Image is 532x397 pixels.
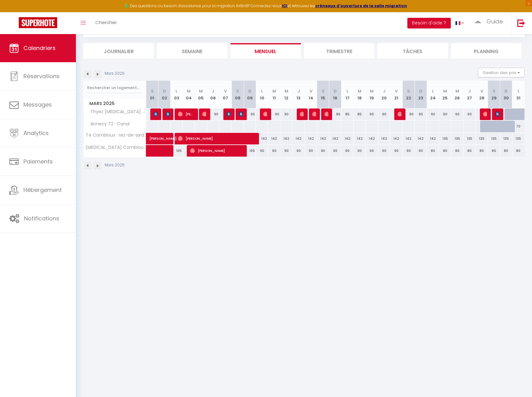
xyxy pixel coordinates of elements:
[415,108,427,120] div: 90
[397,108,401,120] span: [PERSON_NAME]
[464,133,476,144] div: 135
[297,88,300,94] abbr: J
[407,88,410,94] abbr: S
[183,81,195,108] th: 04
[488,81,500,108] th: 29
[378,145,390,157] div: 90
[464,145,476,157] div: 80
[383,88,385,94] abbr: J
[23,186,62,194] span: Hébergement
[341,81,354,108] th: 17
[268,108,280,120] div: 90
[166,108,170,120] span: [PERSON_NAME]
[366,108,378,120] div: 90
[346,88,348,94] abbr: L
[324,108,328,120] span: [PERSON_NAME]
[272,88,276,94] abbr: M
[476,133,488,144] div: 135
[480,88,483,94] abbr: V
[5,3,24,21] button: Ouvrir le widget de chat LiveChat
[518,88,520,94] abbr: L
[464,108,476,120] div: 90
[354,81,366,108] th: 18
[256,81,268,108] th: 10
[395,88,398,94] abbr: V
[231,43,301,58] li: Mensuel
[317,145,329,157] div: 90
[23,72,60,80] span: Réservations
[292,145,305,157] div: 90
[468,88,471,94] abbr: J
[378,81,390,108] th: 20
[23,44,56,52] span: Calendriers
[469,12,511,34] a: ... Guide
[341,145,354,157] div: 90
[315,3,407,8] a: créneaux d'ouverture de la salle migration
[439,133,451,144] div: 135
[207,81,219,108] th: 06
[402,81,415,108] th: 22
[317,81,329,108] th: 15
[358,88,361,94] abbr: M
[451,81,463,108] th: 26
[402,133,415,144] div: 142
[512,145,525,157] div: 80
[354,145,366,157] div: 90
[500,133,512,144] div: 135
[378,108,390,120] div: 90
[178,133,255,144] span: [PERSON_NAME]
[390,145,402,157] div: 90
[153,108,157,120] span: [PERSON_NAME]
[84,99,146,108] span: Mars 2025
[500,145,512,157] div: 80
[224,88,227,94] abbr: V
[402,108,415,120] div: 90
[163,88,166,94] abbr: D
[244,145,256,157] div: 105
[151,88,154,94] abbr: S
[85,145,147,150] span: [MEDICAL_DATA] Combloux · 4 personnes montagne
[512,81,525,108] th: 31
[390,81,402,108] th: 21
[248,88,251,94] abbr: D
[280,133,292,144] div: 142
[464,81,476,108] th: 27
[280,108,292,120] div: 90
[256,133,268,144] div: 142
[366,133,378,144] div: 142
[402,145,415,157] div: 90
[329,133,341,144] div: 142
[146,133,158,145] a: [PERSON_NAME]
[476,81,488,108] th: 28
[427,145,439,157] div: 80
[83,43,154,58] li: Journalier
[483,108,487,120] span: [PERSON_NAME]
[157,43,227,58] li: Semaine
[236,88,239,94] abbr: S
[292,133,305,144] div: 142
[341,133,354,144] div: 142
[415,81,427,108] th: 23
[178,108,194,120] span: [PERSON_NAME]
[322,88,325,94] abbr: S
[329,81,341,108] th: 16
[292,81,305,108] th: 13
[487,18,503,25] span: Guide
[312,108,316,120] span: [PERSON_NAME]
[451,108,463,120] div: 90
[171,81,183,108] th: 03
[282,3,287,8] a: ICI
[451,145,463,157] div: 80
[329,145,341,157] div: 90
[366,145,378,157] div: 90
[305,133,317,144] div: 142
[268,81,280,108] th: 11
[304,43,374,58] li: Trimestre
[23,101,52,108] span: Messages
[190,145,243,157] span: [PERSON_NAME]
[427,133,439,144] div: 142
[415,145,427,157] div: 90
[244,81,256,108] th: 09
[219,81,231,108] th: 07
